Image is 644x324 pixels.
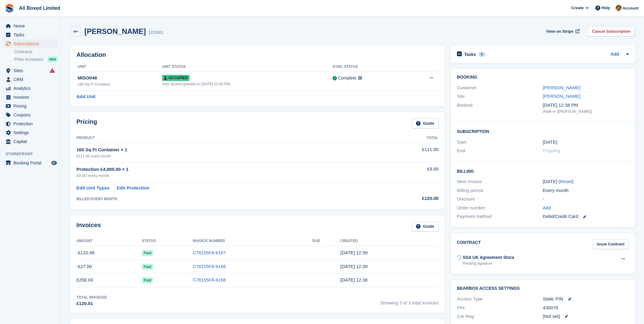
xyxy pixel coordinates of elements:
div: NEW [48,56,58,62]
time: 2025-08-26 11:38:14 UTC [340,277,368,282]
th: Due [312,236,340,246]
time: 2025-08-26 11:39:45 UTC [340,250,368,255]
span: Analytics [13,84,50,93]
h2: Pricing [76,118,97,128]
div: Customer [457,84,543,91]
a: C78155F8-6168 [193,277,226,282]
img: Sharon Hawkins [616,5,622,11]
div: Payment method [457,213,543,220]
a: C78155F8-6167 [193,250,226,255]
a: Add [543,204,551,212]
time: 2025-08-26 00:00:00 UTC [543,139,557,146]
a: Reset [560,179,572,184]
td: -£110.99 [76,246,142,260]
div: Discount [457,196,543,203]
a: [PERSON_NAME] [543,85,580,90]
span: Capital [13,137,50,146]
div: Walk-in ([PERSON_NAME]) [543,109,629,115]
a: menu [3,93,58,101]
div: [DATE] ( ) [543,178,629,185]
h2: Invoices [76,222,101,232]
span: Pricing [13,102,50,110]
h2: Contract [457,239,481,249]
div: £120.01 [76,300,107,307]
th: Invoice Number [193,236,312,246]
a: Edit Protection [117,185,149,192]
a: menu [3,120,58,128]
div: Total Invoiced [76,295,107,300]
th: Status [142,236,193,246]
div: Site [457,93,543,100]
td: £9.00 [371,162,438,182]
div: - [543,196,629,203]
div: [Not set] [543,313,629,320]
span: Paid [142,250,153,256]
span: CRM [13,75,50,84]
span: Home [13,22,50,30]
a: Guide [412,222,439,232]
h2: Allocation [76,51,439,58]
span: Account [623,5,638,11]
img: stora-icon-8386f47178a22dfd0bd8f6a31ec36ba5ce8667c1dd55bd0f319d3a0aa187defe.svg [5,4,14,13]
div: Car Reg [457,313,543,320]
span: Occupied [162,75,190,81]
a: Cancel Subscription [588,26,635,36]
h2: Billing [457,168,629,174]
a: All Boxed Limited [17,3,63,13]
th: Total [371,133,438,143]
td: £111.00 [371,143,438,162]
h2: Subscription [457,128,629,134]
span: View on Stripe [546,28,573,35]
div: Every month [543,187,629,194]
div: Auto access granted on [DATE] 12:40 PM [162,81,333,87]
div: [DATE] 12:38 PM [543,102,629,109]
div: 160 Sq Ft Container [78,82,162,87]
div: Order number [457,204,543,212]
div: 160 Sq Ft Container × 1 [76,146,371,153]
a: menu [3,66,58,75]
th: Created [340,236,439,246]
td: -£27.00 [76,260,142,274]
div: BILLED EVERY MONTH [76,196,371,202]
div: Debit/Credit Card [543,213,629,220]
a: Preview store [50,159,58,167]
span: Protection [13,120,50,128]
div: Complete [338,75,356,81]
div: £9.00 every month [76,173,371,179]
td: £258.00 [76,273,142,287]
div: End [457,147,543,154]
a: Price increases NEW [14,56,58,63]
div: 430078 [543,304,629,311]
a: menu [3,84,58,93]
span: Showing 3 of 3 total invoices [381,295,439,307]
span: Storefront [6,151,61,157]
div: Pending signature [463,261,514,266]
a: View on Stripe [544,26,581,36]
div: PIN [457,304,543,311]
time: 2025-08-26 11:39:30 UTC [340,264,368,269]
a: Edit Unit Types [76,185,109,192]
a: menu [3,102,58,110]
div: Billing period [457,187,543,194]
div: SSA UK Agreement Stora [463,254,514,261]
div: MISO048 [78,75,162,82]
h2: BearBox Access Settings [457,286,629,291]
div: Protection £4,000.00 × 1 [76,166,371,173]
a: menu [3,39,58,48]
a: C78155F8-6166 [193,264,226,269]
th: Unit Status [162,62,333,72]
a: Guide [412,118,439,128]
span: Price increases [14,57,43,62]
i: Smart entry sync failures have occurred [50,68,55,73]
a: Add Unit [76,93,95,100]
a: menu [3,31,58,39]
div: 0 [478,52,485,57]
span: Help [602,5,610,11]
div: Booked [457,102,543,115]
a: menu [3,137,58,146]
img: icon-info-grey-7440780725fd019a000dd9b08b2336e03edf1995a4989e88bcd33f0948082b44.svg [358,76,362,80]
th: Sync Status [333,62,406,72]
div: Access Type [457,296,543,303]
a: menu [3,128,58,137]
a: menu [3,22,58,30]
